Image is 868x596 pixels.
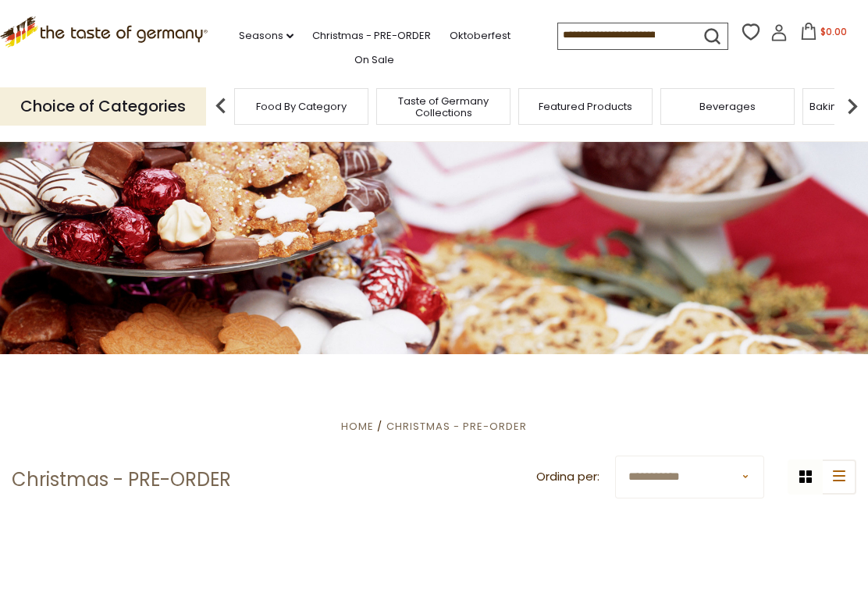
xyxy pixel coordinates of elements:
[12,468,231,491] h1: Christmas - PRE-ORDER
[791,23,857,46] button: $0.00
[820,25,847,38] span: $0.00
[256,101,347,112] a: Food By Category
[450,27,510,44] a: Oktoberfest
[837,90,868,122] img: next arrow
[381,95,506,119] a: Taste of Germany Collections
[341,419,374,434] a: Home
[312,27,431,44] a: Christmas - PRE-ORDER
[699,101,756,112] a: Beverages
[386,419,527,434] a: Christmas - PRE-ORDER
[205,90,237,122] img: previous arrow
[536,467,599,487] label: Ordina per:
[354,51,394,69] a: On Sale
[539,101,632,112] a: Featured Products
[239,27,293,44] a: Seasons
